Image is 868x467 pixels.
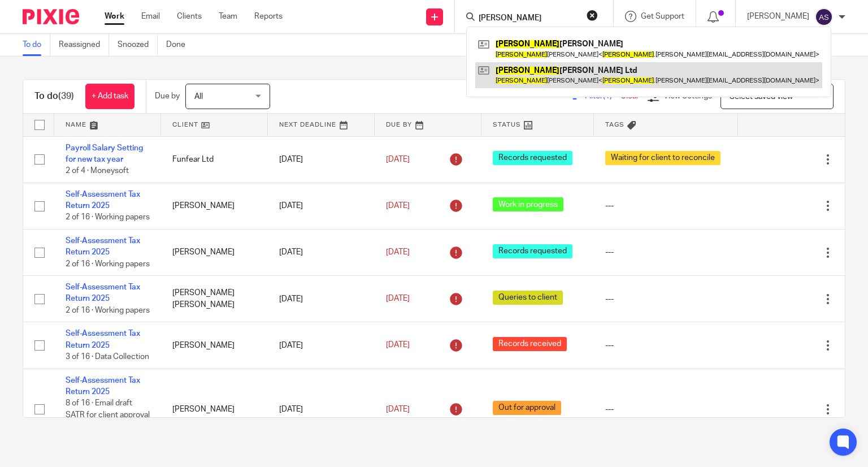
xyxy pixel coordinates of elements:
[161,183,268,229] td: [PERSON_NAME]
[493,197,563,211] span: Work in progress
[66,306,150,314] span: 2 of 16 · Working papers
[161,229,268,275] td: [PERSON_NAME]
[493,291,563,305] span: Queries to client
[386,155,410,163] span: [DATE]
[605,200,727,211] div: ---
[66,377,140,396] a: Self-Assessment Tax Return 2025
[254,11,283,22] a: Reports
[23,9,79,24] img: Pixie
[58,92,74,101] span: (39)
[85,84,134,109] a: + Add task
[268,136,375,183] td: [DATE]
[268,276,375,322] td: [DATE]
[66,330,140,349] a: Self-Assessment Tax Return 2025
[105,11,124,22] a: Work
[815,8,833,26] img: svg%3E
[219,11,237,22] a: Team
[493,244,572,258] span: Records requested
[66,353,149,361] span: 3 of 16 · Data Collection
[34,90,74,102] h1: To do
[161,136,268,183] td: Funfear Ltd
[66,214,150,222] span: 2 of 16 · Working papers
[66,260,150,268] span: 2 of 16 · Working papers
[605,247,727,258] div: ---
[605,404,727,415] div: ---
[161,369,268,450] td: [PERSON_NAME]
[66,237,140,256] a: Self-Assessment Tax Return 2025
[161,276,268,322] td: [PERSON_NAME] [PERSON_NAME]
[66,144,143,163] a: Payroll Salary Setting for new tax year
[605,293,727,305] div: ---
[194,93,203,101] span: All
[605,340,727,351] div: ---
[66,283,140,302] a: Self-Assessment Tax Return 2025
[386,202,410,210] span: [DATE]
[730,93,793,101] span: Select saved view
[23,34,50,56] a: To do
[386,341,410,349] span: [DATE]
[161,322,268,369] td: [PERSON_NAME]
[747,11,809,22] p: [PERSON_NAME]
[587,10,598,21] button: Clear
[493,401,561,415] span: Out for approval
[386,405,410,413] span: [DATE]
[386,295,410,303] span: [DATE]
[493,151,572,165] span: Records requested
[605,151,721,165] span: Waiting for client to reconcile
[605,122,624,128] span: Tags
[268,322,375,369] td: [DATE]
[155,90,180,102] p: Due by
[66,399,150,442] span: 8 of 16 · Email draft SATR for client approval - where there's a tax rebate
[66,191,140,210] a: Self-Assessment Tax Return 2025
[66,167,129,175] span: 2 of 4 · Moneysoft
[141,11,160,22] a: Email
[59,34,109,56] a: Reassigned
[268,183,375,229] td: [DATE]
[641,12,684,20] span: Get Support
[268,229,375,275] td: [DATE]
[118,34,158,56] a: Snoozed
[268,369,375,450] td: [DATE]
[493,337,567,351] span: Records received
[177,11,202,22] a: Clients
[386,248,410,256] span: [DATE]
[478,14,579,24] input: Search
[166,34,194,56] a: Done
